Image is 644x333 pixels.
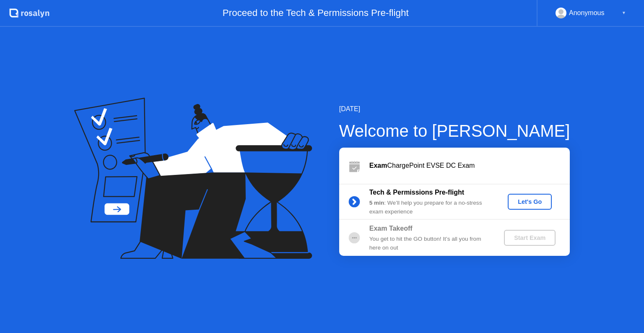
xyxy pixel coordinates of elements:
div: Start Exam [507,234,552,241]
div: You get to hit the GO button! It’s all you from here on out [369,235,490,252]
b: Exam [369,162,387,169]
button: Let's Go [508,194,552,210]
div: ▼ [622,8,626,18]
div: Anonymous [569,8,605,18]
div: ChargePoint EVSE DC Exam [369,161,570,171]
b: Tech & Permissions Pre-flight [369,189,464,196]
div: : We’ll help you prepare for a no-stress exam experience [369,199,490,216]
b: 5 min [369,200,384,206]
button: Start Exam [504,230,556,246]
div: [DATE] [339,104,570,114]
b: Exam Takeoff [369,225,413,232]
div: Welcome to [PERSON_NAME] [339,118,570,143]
div: Let's Go [511,198,548,205]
